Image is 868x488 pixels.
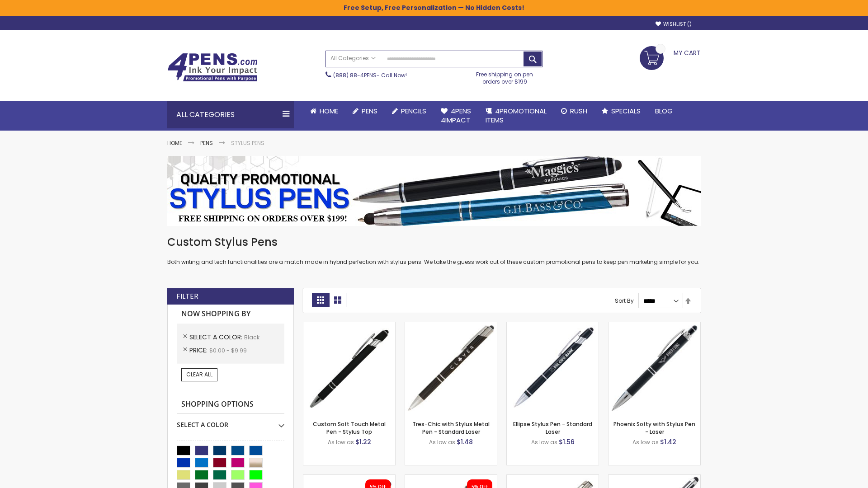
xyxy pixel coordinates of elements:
[434,101,478,131] a: 4Pens4impact
[648,101,680,121] a: Blog
[313,420,386,435] a: Custom Soft Touch Metal Pen - Stylus Top
[355,437,371,446] span: $1.22
[611,106,641,116] span: Specials
[507,474,599,482] a: Tres-Chic Touch Pen - Standard Laser-Black
[429,438,455,446] span: As low as
[326,51,380,66] a: All Categories
[609,322,700,414] img: Phoenix Softy with Stylus Pen - Laser-Black
[189,333,244,342] span: Select A Color
[385,101,434,121] a: Pencils
[656,21,692,28] a: Wishlist
[412,420,490,435] a: Tres-Chic with Stylus Metal Pen - Standard Laser
[177,414,284,429] div: Select A Color
[609,322,700,329] a: Phoenix Softy with Stylus Pen - Laser-Black
[405,322,497,414] img: Tres-Chic with Stylus Metal Pen - Standard Laser-Black
[303,322,395,414] img: Custom Soft Touch Stylus Pen-Black
[554,101,594,121] a: Rush
[312,293,329,307] strong: Grid
[507,322,599,329] a: Ellipse Stylus Pen - Standard Laser-Black
[167,139,182,147] a: Home
[467,67,543,85] div: Free shipping on pen orders over $199
[513,420,592,435] a: Ellipse Stylus Pen - Standard Laser
[613,420,695,435] a: Phoenix Softy with Stylus Pen - Laser
[176,291,198,301] strong: Filter
[507,322,599,414] img: Ellipse Stylus Pen - Standard Laser-Black
[531,438,557,446] span: As low as
[559,437,575,446] span: $1.56
[441,106,471,125] span: 4Pens 4impact
[615,297,634,305] label: Sort By
[320,106,338,116] span: Home
[303,101,345,121] a: Home
[660,437,676,446] span: $1.42
[177,395,284,414] strong: Shopping Options
[167,101,294,128] div: All Categories
[333,71,407,79] span: - Call Now!
[401,106,426,116] span: Pencils
[231,139,264,147] strong: Stylus Pens
[167,235,701,249] h1: Custom Stylus Pens
[167,156,701,226] img: Stylus Pens
[330,55,376,62] span: All Categories
[609,474,700,482] a: Metal Twist Promo Stylus Pen-Black
[181,368,217,381] a: Clear All
[478,101,554,131] a: 4PROMOTIONALITEMS
[632,438,659,446] span: As low as
[457,437,473,446] span: $1.48
[362,106,377,116] span: Pens
[594,101,648,121] a: Specials
[167,53,258,82] img: 4Pens Custom Pens and Promotional Products
[486,106,547,125] span: 4PROMOTIONAL ITEMS
[405,322,497,329] a: Tres-Chic with Stylus Metal Pen - Standard Laser-Black
[303,474,395,482] a: Custom Recycled Fleetwood MonoChrome Stylus Satin Soft Touch Gel Pen-Black
[167,235,701,266] div: Both writing and tech functionalities are a match made in hybrid perfection with stylus pens. We ...
[209,347,247,354] span: $0.00 - $9.99
[333,71,377,79] a: (888) 88-4PENS
[345,101,385,121] a: Pens
[328,438,354,446] span: As low as
[200,139,213,147] a: Pens
[405,474,497,482] a: Custom Lexi Rose Gold Stylus Soft Touch Recycled Aluminum Pen-Black
[570,106,587,116] span: Rush
[186,371,212,378] span: Clear All
[189,346,209,355] span: Price
[655,106,673,116] span: Blog
[244,333,259,341] span: Black
[177,305,284,324] strong: Now Shopping by
[303,322,395,329] a: Custom Soft Touch Stylus Pen-Black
